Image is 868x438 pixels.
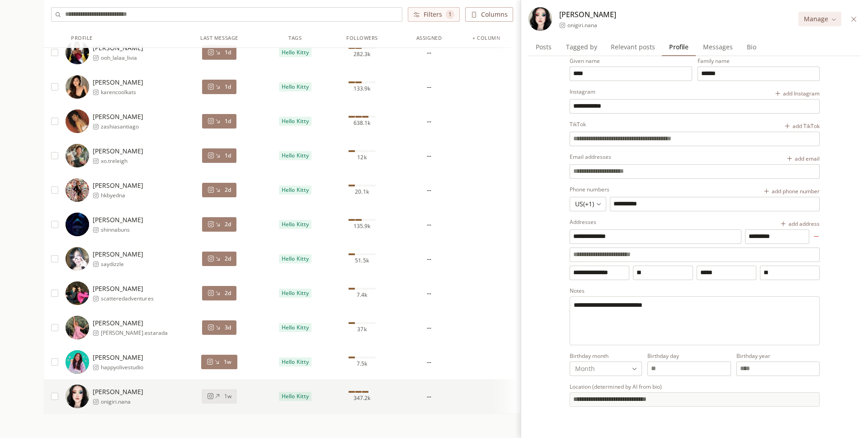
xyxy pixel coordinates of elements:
[101,89,143,96] span: karencoolkats
[224,358,231,366] span: 1w
[66,281,89,305] img: https://lookalike-images.influencerlist.ai/profiles/eb285cf6-e2b3-49a2-a9f8-717975cbfed3.jpg
[559,22,597,29] a: onigiri.nana
[759,186,823,197] button: add phone number
[202,389,237,404] button: 1w
[357,360,368,367] span: 7.5k
[427,150,431,161] div: --
[225,49,231,56] span: 1d
[101,54,143,62] span: ooh_lalaa_livia
[570,219,596,226] div: Addresses
[288,34,302,42] div: Tags
[570,57,692,65] div: Given name
[567,22,597,29] span: onigiri.nana
[699,41,736,53] span: Messages
[784,123,820,130] div: add TikTok
[282,186,308,194] span: Hello Kitty
[71,34,93,42] div: Profile
[93,78,143,87] span: [PERSON_NAME]
[66,316,89,339] img: https://lookalike-images.influencerlist.ai/profiles/60d6835a-fff2-4409-8b6b-cd2fe30b9478.jpg
[101,157,143,165] span: xo.treleigh
[783,153,823,164] button: add email
[282,324,308,331] span: Hello Kitty
[200,34,238,42] div: Last Message
[698,57,820,65] div: Family name
[743,41,760,53] span: Bio
[93,319,168,328] span: [PERSON_NAME]
[93,43,143,52] span: [PERSON_NAME]
[416,34,442,42] div: Assigned
[798,12,841,26] button: Manage
[202,183,236,197] button: 2d
[282,221,308,228] span: Hello Kitty
[66,144,89,167] img: https://lookalike-images.influencerlist.ai/profiles/9f25d41a-11b4-463a-9235-af97ff60bb06.jpg
[427,185,431,195] div: --
[66,41,89,64] img: https://lookalike-images.influencerlist.ai/profiles/4dd73540-c942-493c-bf93-ec12362ac93b.jpg
[736,352,820,360] div: Birthday year
[224,393,231,400] span: 1w
[354,51,371,58] span: 282.3k
[427,322,431,333] div: --
[354,119,371,127] span: 638.1k
[771,88,823,99] button: add Instagram
[66,75,89,99] img: https://lookalike-images.influencerlist.ai/profiles/ee52f2ca-b858-47c6-a4cd-6d085f2edbbe.jpg
[282,358,308,366] span: Hello Kitty
[225,83,231,90] span: 1d
[570,383,820,390] div: Location (determined by AI from bio)
[101,398,143,405] span: onigiri.nana
[357,326,367,333] span: 37k
[282,393,308,400] span: Hello Kitty
[408,7,460,22] button: Filters 1
[354,85,371,92] span: 133.9k
[101,364,143,371] span: happyolivestudio
[698,67,820,81] input: Family name
[202,45,236,60] button: 1d
[202,217,236,232] button: 2d
[93,181,143,190] span: [PERSON_NAME]
[446,10,454,19] span: 1
[93,112,143,121] span: [PERSON_NAME]
[101,295,154,302] span: scatteredadventures
[225,186,231,194] span: 2d
[202,320,236,335] button: 3d
[282,83,308,90] span: Hello Kitty
[559,9,616,20] span: [PERSON_NAME]
[282,118,308,125] span: Hello Kitty
[225,118,231,125] span: 1d
[562,41,601,53] span: Tagged by
[282,152,308,159] span: Hello Kitty
[357,154,367,161] span: 12k
[101,261,143,268] span: saydizzle
[776,219,823,229] button: add address
[101,192,143,199] span: hkbyedna
[427,81,431,92] div: --
[355,188,369,195] span: 20.1k
[357,291,368,299] span: 7.4k
[66,350,89,374] img: https://lookalike-images.influencerlist.ai/profiles/7e290df2-ecdb-4222-9407-a0f06bdef15e.jpg
[737,362,820,376] input: Birthday year
[570,88,595,95] div: Instagram
[201,355,237,369] button: 1w
[780,220,820,228] div: add address
[346,34,378,42] div: Followers
[427,116,431,127] div: --
[570,121,586,128] div: TikTok
[763,188,820,195] div: add phone number
[780,121,823,132] button: add TikTok
[570,287,820,295] div: Notes
[427,219,431,230] div: --
[574,300,820,338] textarea: Notes
[570,186,609,193] div: Phone numbers
[225,221,231,228] span: 2d
[427,47,431,58] div: --
[427,288,431,299] div: --
[427,253,431,264] div: --
[570,362,642,376] button: Birthday month
[648,362,731,376] input: Birthday day
[202,286,236,300] button: 2d
[354,223,371,230] span: 135.9k
[355,257,369,264] span: 51.5k
[93,215,143,224] span: [PERSON_NAME]
[570,352,642,360] div: Birthday month
[532,41,555,53] span: Posts
[66,213,89,236] img: https://lookalike-images.influencerlist.ai/profiles/ccae3755-2b41-4f17-b9f7-55c379be3757.jpg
